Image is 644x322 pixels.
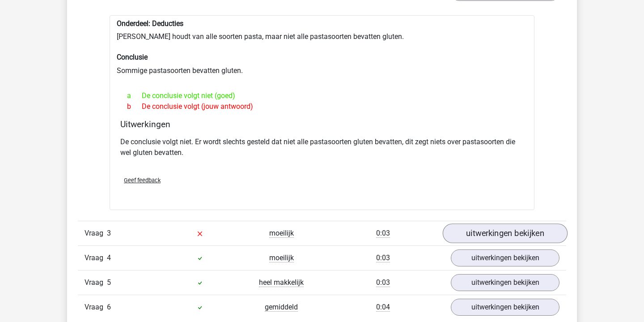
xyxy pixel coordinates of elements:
[376,229,390,238] span: 0:03
[451,249,559,266] a: uitwerkingen bekijken
[120,101,524,112] div: De conclusie volgt (jouw antwoord)
[107,253,111,262] span: 4
[451,274,559,291] a: uitwerkingen bekijken
[107,278,111,287] span: 5
[107,229,111,237] span: 3
[85,253,107,263] span: Vraag
[265,303,298,312] span: gemiddeld
[259,278,304,287] span: heel makkelijk
[127,90,142,101] span: a
[110,15,534,210] div: [PERSON_NAME] houdt van alle soorten pasta, maar niet alle pastasoorten bevatten gluten. Sommige ...
[120,119,524,129] h4: Uitwerkingen
[117,19,527,28] h6: Onderdeel: Deducties
[127,101,142,112] span: b
[443,223,568,243] a: uitwerkingen bekijken
[376,278,390,287] span: 0:03
[269,229,294,238] span: moeilijk
[85,277,107,288] span: Vraag
[117,53,527,61] h6: Conclusie
[451,299,559,316] a: uitwerkingen bekijken
[120,90,524,101] div: De conclusie volgt niet (goed)
[107,303,111,311] span: 6
[376,253,390,262] span: 0:03
[124,177,161,184] span: Geef feedback
[269,253,294,262] span: moeilijk
[85,302,107,313] span: Vraag
[85,228,107,239] span: Vraag
[120,137,524,158] p: De conclusie volgt niet. Er wordt slechts gesteld dat niet alle pastasoorten gluten bevatten, dit...
[376,303,390,312] span: 0:04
